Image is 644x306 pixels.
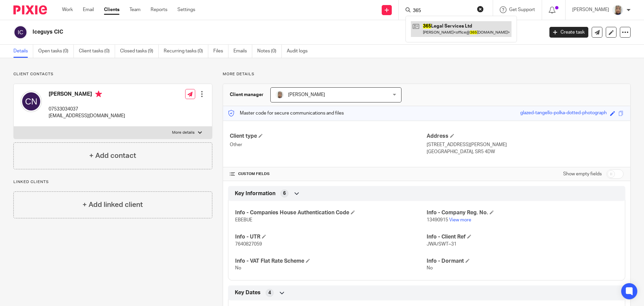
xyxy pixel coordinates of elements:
[33,29,438,36] h2: Iceguys CIC
[563,171,602,177] label: Show empty fields
[213,45,228,58] a: Files
[235,218,252,222] span: EBEBUE
[49,106,125,113] p: 07533034037
[172,130,195,135] p: More details
[287,45,313,58] a: Audit logs
[427,258,618,265] h4: Info - Dormant
[13,45,33,58] a: Details
[13,5,47,14] img: Pixie
[129,6,141,13] a: Team
[427,141,624,148] p: [STREET_ADDRESS][PERSON_NAME]
[20,91,42,112] img: svg%3E
[283,190,286,197] span: 6
[62,6,73,13] a: Work
[520,110,607,117] div: glazed-tangello-polka-dotted-photograph
[427,209,618,216] h4: Info - Company Reg. No.
[427,148,624,155] p: [GEOGRAPHIC_DATA], SR5 4DW
[95,91,102,97] i: Primary
[228,110,344,117] p: Master code for secure communications and files
[427,233,618,241] h4: Info - Client Ref
[233,45,252,58] a: Emails
[79,45,115,58] a: Client tasks (0)
[13,72,212,77] p: Client contacts
[13,179,212,185] p: Linked clients
[223,72,631,77] p: More details
[477,6,484,12] button: Clear
[276,91,284,99] img: Sara%20Zdj%C4%99cie%20.jpg
[427,133,624,140] h4: Address
[549,27,588,38] a: Create task
[509,7,535,12] span: Get Support
[412,8,473,14] input: Search
[235,190,275,197] span: Key Information
[230,171,427,177] h4: CUSTOM FIELDS
[230,141,427,148] p: Other
[49,113,125,119] p: [EMAIL_ADDRESS][DOMAIN_NAME]
[257,45,282,58] a: Notes (0)
[427,266,433,270] span: No
[235,233,427,241] h4: Info - UTR
[288,92,325,97] span: [PERSON_NAME]
[612,5,623,15] img: Sara%20Zdj%C4%99cie%20.jpg
[104,6,119,13] a: Clients
[151,6,167,13] a: Reports
[572,6,609,13] p: [PERSON_NAME]
[177,6,195,13] a: Settings
[230,133,427,140] h4: Client type
[449,218,471,222] a: View more
[83,6,94,13] a: Email
[235,242,262,247] span: 7640827059
[268,290,271,296] span: 4
[235,209,427,216] h4: Info - Companies House Authentication Code
[230,91,264,98] h3: Client manager
[427,242,457,247] span: JWA/SWT~31
[235,266,241,270] span: No
[49,91,125,99] h4: [PERSON_NAME]
[13,25,28,39] img: svg%3E
[235,289,261,296] span: Key Dates
[164,45,208,58] a: Recurring tasks (0)
[89,150,136,161] h4: + Add contact
[38,45,74,58] a: Open tasks (0)
[120,45,159,58] a: Closed tasks (9)
[83,200,143,210] h4: + Add linked client
[427,218,448,222] span: 13490915
[235,258,427,265] h4: Info - VAT Flat Rate Scheme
